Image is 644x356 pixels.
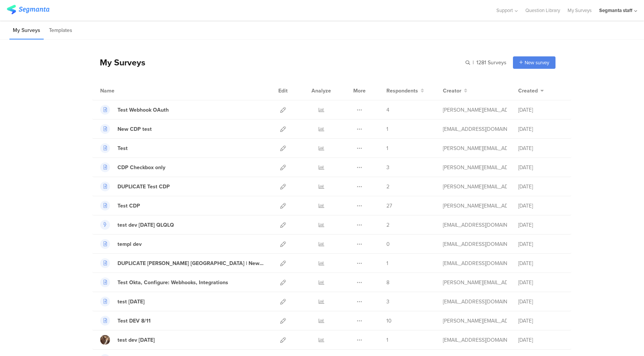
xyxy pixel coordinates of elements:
span: Support [496,7,513,14]
div: [DATE] [518,164,563,171]
a: Test CDP [100,201,140,211]
span: 2 [386,221,389,229]
div: DUPLICATE Nevin NC | New CDP Events [118,259,264,267]
button: Created [518,87,544,95]
span: 4 [386,106,389,114]
a: test dev [DATE] [100,335,155,345]
div: test 8.11.25 [118,298,145,306]
div: test dev aug 11 QLQLQ [118,221,174,229]
div: Test DEV 8/11 [118,317,151,325]
img: segmanta logo [7,5,49,14]
div: [DATE] [518,259,563,267]
div: [DATE] [518,336,563,344]
span: | [472,59,475,67]
button: Creator [443,87,467,95]
div: [DATE] [518,240,563,248]
span: 1 [386,125,388,133]
span: 2 [386,183,389,191]
div: riel@segmanta.com [443,164,507,171]
a: DUPLICATE [PERSON_NAME] [GEOGRAPHIC_DATA] | New CDP Events [100,258,264,268]
div: Name [100,87,145,95]
a: Test Okta, Configure: Webhooks, Integrations [100,277,228,287]
div: Segmanta staff [599,7,632,14]
span: Created [518,87,538,95]
div: Test Webhook OAuth [118,106,169,114]
div: DUPLICATE Test CDP [118,183,170,191]
div: CDP Checkbox only [118,164,165,171]
span: 1 [386,144,388,152]
a: test [DATE] [100,297,145,306]
div: [DATE] [518,202,563,210]
span: 27 [386,202,392,210]
div: eliran@segmanta.com [443,336,507,344]
div: [DATE] [518,144,563,152]
button: Respondents [386,87,424,95]
li: My Surveys [9,22,44,39]
a: Test DEV 8/11 [100,316,151,326]
div: raymund@segmanta.com [443,279,507,286]
div: riel@segmanta.com [443,183,507,191]
span: 8 [386,279,389,286]
div: riel@segmanta.com [443,106,507,114]
div: eliran@segmanta.com [443,240,507,248]
span: New survey [525,59,549,66]
li: Templates [46,22,76,39]
a: Test Webhook OAuth [100,105,169,115]
a: CDP Checkbox only [100,162,165,172]
span: 3 [386,164,389,171]
div: test dev mon 11 aug [118,336,155,344]
div: Test Okta, Configure: Webhooks, Integrations [118,279,228,286]
a: New CDP test [100,124,152,134]
span: Respondents [386,87,418,95]
div: Edit [275,81,291,100]
div: My Surveys [92,56,145,69]
div: Test [118,144,128,152]
div: [DATE] [518,317,563,325]
div: [DATE] [518,106,563,114]
div: raymund@segmanta.com [443,317,507,325]
div: raymund@segmanta.com [443,144,507,152]
a: DUPLICATE Test CDP [100,182,170,191]
span: 1 [386,259,388,267]
div: [DATE] [518,298,563,306]
a: Test [100,143,128,153]
span: 1281 Surveys [476,59,507,67]
div: [DATE] [518,183,563,191]
span: 1 [386,336,388,344]
div: templ dev [118,240,142,248]
a: test dev [DATE] QLQLQ [100,220,174,230]
div: New CDP test [118,125,152,133]
div: channelle@segmanta.com [443,298,507,306]
div: [DATE] [518,125,563,133]
span: 0 [386,240,390,248]
div: svyatoslav@segmanta.com [443,125,507,133]
div: eliran@segmanta.com [443,221,507,229]
span: 3 [386,298,389,306]
div: Analyze [310,81,333,100]
span: 10 [386,317,392,325]
div: Test CDP [118,202,140,210]
a: templ dev [100,239,142,249]
div: [DATE] [518,221,563,229]
div: riel@segmanta.com [443,202,507,210]
div: More [351,81,368,100]
span: Creator [443,87,461,95]
div: svyatoslav@segmanta.com [443,259,507,267]
div: [DATE] [518,279,563,286]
